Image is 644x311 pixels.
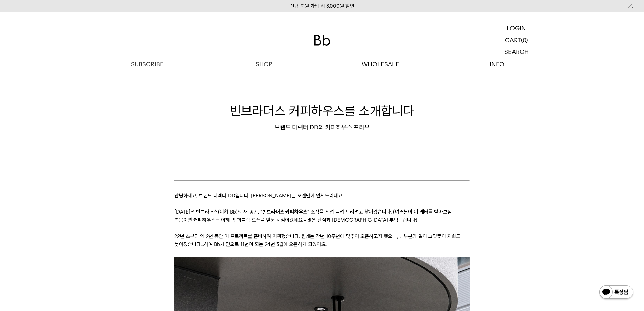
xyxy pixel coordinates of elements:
[174,208,470,224] p: [DATE]은 빈브라더스(이하 Bb)의 새 공간, “ ” 소식을 직접 들려 드리려고 찾아왔습니다. (여러분이 이 레터를 받아보실 즈음이면 커피하우스는 이제 막 퍼블릭 오픈을 ...
[478,34,555,46] a: CART (0)
[314,35,330,46] img: 로고
[174,192,470,200] p: 안녕하세요, 브랜드 디렉터 DD입니다. [PERSON_NAME]는 오랜만에 인사드리네요.
[174,232,470,248] p: 22년 초부터 약 2년 동안 이 프로젝트를 준비하며 기획했습니다. 원래는 작년 10주년에 맞추어 오픈하고자 했으나, 대부분의 일이 그렇듯이 저희도 늦어졌습니다…하여 Bb가 만...
[89,123,555,131] div: 브랜드 디렉터 DD의 커피하우스 프리뷰
[89,102,555,120] h1: 빈브라더스 커피하우스를 소개합니다
[262,209,307,215] strong: 빈브라더스 커피하우스
[206,58,322,70] a: SHOP
[505,34,521,46] p: CART
[521,34,528,46] p: (0)
[507,22,526,34] p: LOGIN
[599,285,634,301] img: 카카오톡 채널 1:1 채팅 버튼
[478,22,555,34] a: LOGIN
[504,46,529,58] p: SEARCH
[89,58,206,70] a: SUBSCRIBE
[290,3,354,9] a: 신규 회원 가입 시 3,000원 할인
[322,58,439,70] p: WHOLESALE
[439,58,555,70] p: INFO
